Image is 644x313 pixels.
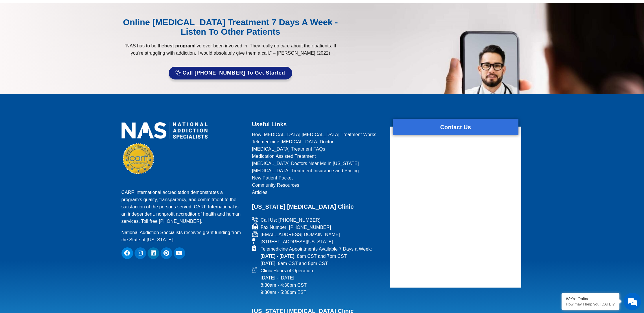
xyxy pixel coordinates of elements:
[566,297,615,301] div: We're Online!
[252,167,383,174] a: [MEDICAL_DATA] Treatment Insurance and Pricing
[252,216,383,224] a: Call Us: [PHONE_NUMBER]
[123,143,154,174] img: CARF Seal
[259,231,340,238] span: [EMAIL_ADDRESS][DOMAIN_NAME]
[119,17,343,36] div: Online [MEDICAL_DATA] Treatment 7 Days A Week - Listen to Other Patients
[259,216,321,224] span: Call Us: [PHONE_NUMBER]
[252,138,383,145] a: Telemedicine [MEDICAL_DATA] Doctor
[252,145,383,153] a: [MEDICAL_DATA] Treatment FAQs
[252,131,383,138] a: How [MEDICAL_DATA] [MEDICAL_DATA] Treatment Works
[393,122,518,132] h2: Contact Us
[252,189,383,196] a: Articles
[252,153,316,160] span: Medication Assisted Treatment
[259,224,331,231] span: Fax Number: [PHONE_NUMBER]
[252,138,334,145] span: Telemedicine [MEDICAL_DATA] Doctor
[39,30,106,38] div: Chat with us now
[119,42,343,57] p: “NAS has to be the I’ve ever been involved in. They really do care about their patients. If you’r...
[252,181,383,189] a: Community Resources
[164,43,194,48] strong: best program
[566,302,615,306] p: How may I help you today?
[122,189,245,225] p: CARF International accreditation demonstrates a program’s quality, transparency, and commitment t...
[252,202,383,212] h2: [US_STATE] [MEDICAL_DATA] Clinic
[259,245,372,267] span: Telemedicine Appointments Available 7 Days a Week: [DATE] - [DATE]: 8am CST and 7pm CST [DATE]: 9...
[259,267,314,296] span: Clinic Hours of Operation: [DATE] - [DATE] 8:30am - 4:30pm CST 9:30am - 5:30pm EST
[34,73,80,131] span: We're online!
[252,224,383,231] a: Fax Number: [PHONE_NUMBER]
[95,3,109,17] div: Minimize live chat window
[252,174,293,181] span: New Patient Packet
[252,174,383,181] a: New Patient Packet
[183,70,285,76] span: Call [PHONE_NUMBER] to Get Started
[252,189,267,196] span: Articles
[252,167,359,174] span: [MEDICAL_DATA] Treatment Insurance and Pricing
[252,160,359,167] span: [MEDICAL_DATA] Doctors Near Me in [US_STATE]
[169,67,292,79] a: Call [PHONE_NUMBER] to Get Started
[252,145,325,153] span: [MEDICAL_DATA] Treatment FAQs
[390,141,521,286] iframe: website contact us form
[259,238,333,245] span: [STREET_ADDRESS][US_STATE]
[3,158,110,178] textarea: Type your message and hit 'Enter'
[390,127,521,288] div: form widget
[122,122,208,139] img: national addiction specialists online suboxone doctors clinic for opioid addiction treatment
[252,181,299,189] span: Community Resources
[252,153,383,160] a: Medication Assisted Treatment
[122,229,245,243] p: National Addiction Specialists receives grant funding from the State of [US_STATE].
[252,119,383,129] h2: Useful Links
[252,160,383,167] a: [MEDICAL_DATA] Doctors Near Me in [US_STATE]
[6,30,15,38] div: Navigation go back
[252,131,376,138] span: How [MEDICAL_DATA] [MEDICAL_DATA] Treatment Works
